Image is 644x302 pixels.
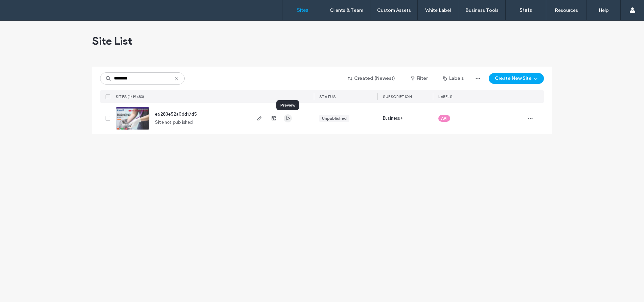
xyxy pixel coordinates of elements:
[383,94,412,99] span: SUBSCRIPTION
[489,73,544,84] button: Create New Site
[438,94,452,99] span: LABELS
[322,115,347,121] div: Unpublished
[437,73,470,84] button: Labels
[297,7,308,13] label: Sites
[377,7,411,13] label: Custom Assets
[330,7,363,13] label: Clients & Team
[155,112,197,117] a: e6283e52a0dd17d5
[319,94,336,99] span: STATUS
[383,115,403,122] span: Business+
[599,7,609,13] label: Help
[555,7,578,13] label: Resources
[155,119,193,126] span: Site not published
[404,73,434,84] button: Filter
[16,5,29,11] span: Help
[276,100,299,110] div: Preview
[425,7,451,13] label: White Label
[465,7,499,13] label: Business Tools
[520,7,532,13] label: Stats
[92,34,132,48] span: Site List
[116,94,144,99] span: SITES (1/19483)
[342,73,401,84] button: Created (Newest)
[441,115,447,121] span: API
